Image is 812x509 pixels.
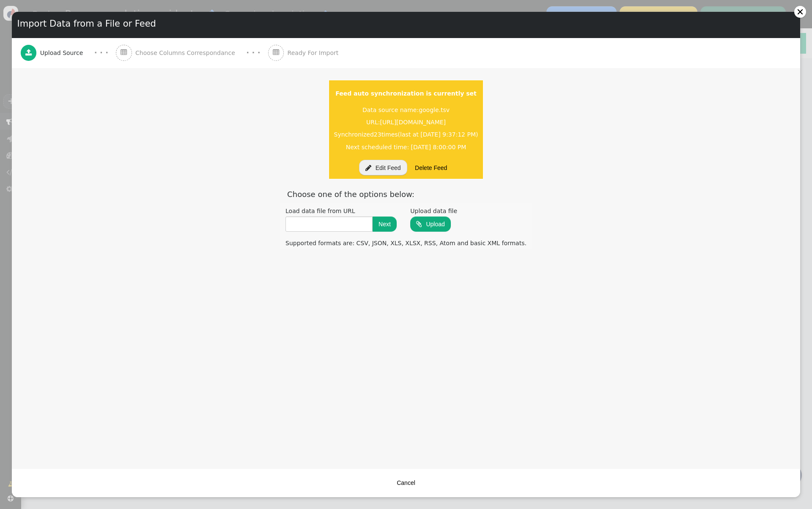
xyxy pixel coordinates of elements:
[273,49,280,56] span: 
[374,131,381,138] span: 23
[25,49,32,56] span: 
[391,475,421,490] button: Cancel
[121,49,127,56] span: 
[21,38,116,68] a:  Upload Source · · ·
[116,38,268,68] a:  Choose Columns Correspondance · · ·
[280,187,532,202] div: Choose one of the options below:
[40,49,87,57] span: Upload Source
[332,116,480,129] div: URL:
[359,160,407,175] button: Edit Feed
[335,90,477,97] b: Feed auto synchronization is currently set
[268,38,357,68] a:  Ready For Import
[410,216,450,232] button: Upload
[135,49,239,57] span: Choose Columns Correspondance
[380,119,446,126] span: [URL][DOMAIN_NAME]
[280,237,532,249] div: Supported formats are: CSV, JSON, XLS, XLSX, RSS, Atom and basic XML formats.
[410,207,457,216] div: Upload data file
[332,129,480,141] div: Synchronized times
[288,49,342,57] span: Ready For Import
[285,207,397,216] div: Load data file from URL
[373,216,397,232] button: Next
[409,160,453,175] button: Delete Feed
[246,47,260,58] div: · · ·
[365,164,371,171] span: 
[332,104,480,116] div: Data source name:
[94,47,108,58] div: · · ·
[416,221,422,227] span: 
[12,12,800,36] div: Import Data from a File or Feed
[332,141,480,153] div: Next scheduled time: [DATE] 8:00:00 PM
[419,107,450,113] span: google.tsv
[398,131,478,138] span: (last at [DATE] 9:37:12 PM)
